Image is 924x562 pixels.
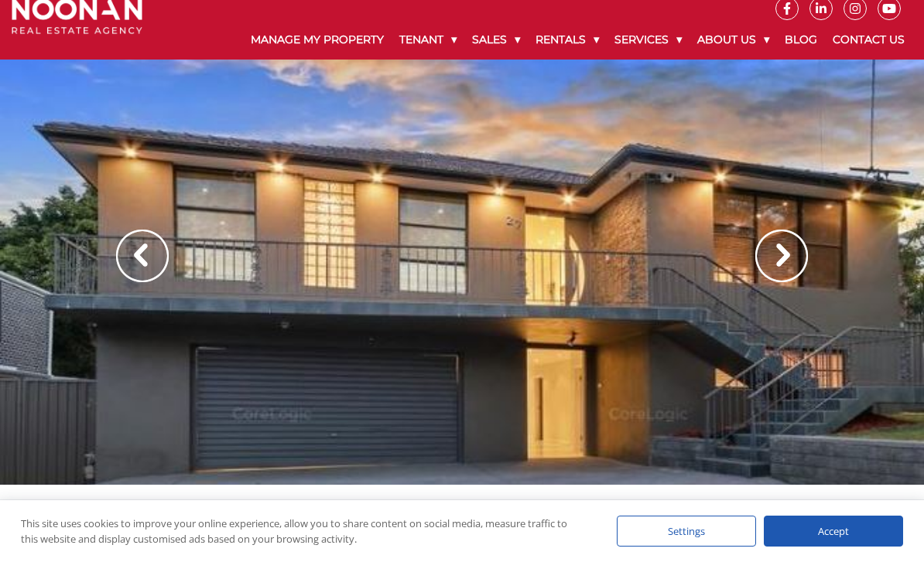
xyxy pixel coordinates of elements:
a: Contact Us [825,20,912,60]
a: Blog [777,20,825,60]
div: Accept [764,516,903,547]
a: Sales [464,20,528,60]
a: Rentals [528,20,607,60]
img: Arrow slider [755,230,808,282]
div: This site uses cookies to improve your online experience, allow you to share content on social me... [21,516,586,547]
a: Tenant [392,20,464,60]
img: Arrow slider [116,230,169,282]
div: Settings [617,516,756,547]
a: Manage My Property [243,20,392,60]
a: Services [607,20,690,60]
a: About Us [690,20,777,60]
